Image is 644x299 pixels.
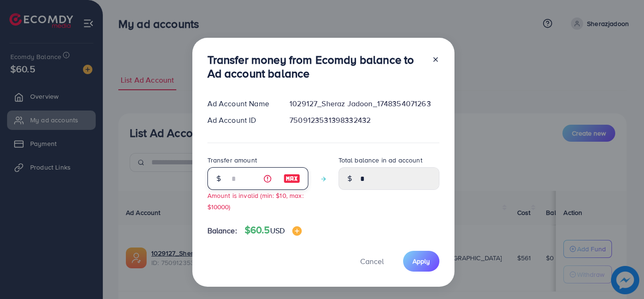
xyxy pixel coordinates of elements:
span: USD [270,225,285,236]
div: 7509123531398332432 [282,115,446,126]
span: Apply [413,256,430,266]
button: Apply [403,251,439,271]
label: Total balance in ad account [339,155,422,165]
div: Ad Account Name [200,98,282,109]
div: Ad Account ID [200,115,282,126]
button: Cancel [348,251,396,271]
label: Transfer amount [207,155,257,165]
span: Balance: [207,225,237,236]
img: image [283,173,300,184]
h4: $60.5 [245,224,302,236]
h3: Transfer money from Ecomdy balance to Ad account balance [207,53,424,80]
div: 1029127_Sheraz Jadoon_1748354071263 [282,98,446,109]
span: Cancel [360,256,384,266]
small: Amount is invalid (min: $10, max: $10000) [207,191,304,211]
img: image [292,226,302,236]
